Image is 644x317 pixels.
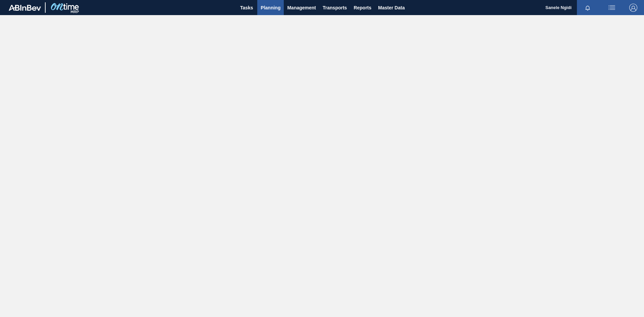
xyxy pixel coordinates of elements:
[287,4,316,12] span: Management
[354,4,371,12] span: Reports
[239,4,254,12] span: Tasks
[378,4,405,12] span: Master Data
[261,4,280,12] span: Planning
[9,5,41,11] img: TNhmsLtSVTkK8tSr43FrP2fwEKptu5GPRR3wAAAABJRU5ErkJggg==
[323,4,347,12] span: Transports
[577,3,598,12] button: Notifications
[629,4,637,12] img: Logout
[608,4,616,12] img: userActions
